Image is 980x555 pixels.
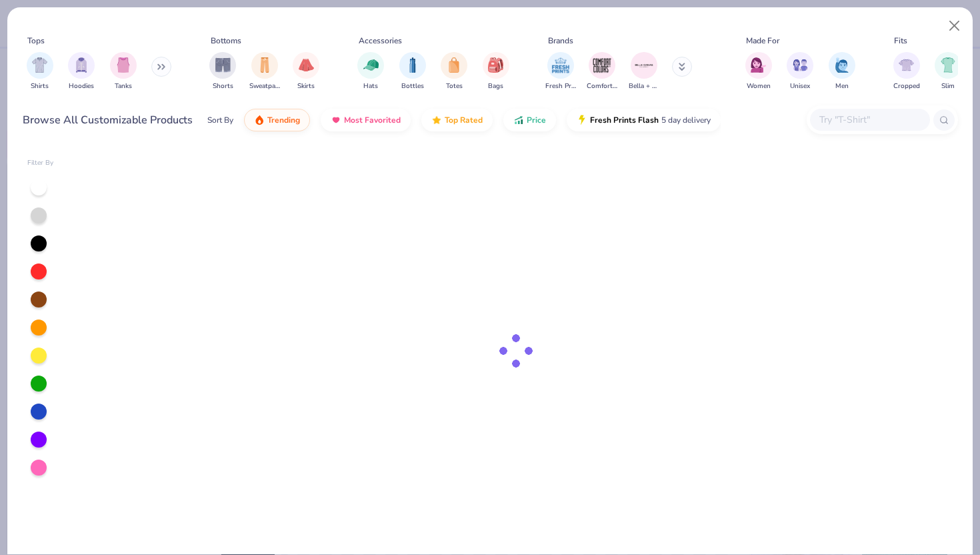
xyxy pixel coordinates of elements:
[399,52,426,91] button: filter button
[68,52,95,91] div: filter for Hoodies
[835,81,849,91] span: Men
[27,35,45,47] div: Tops
[297,81,315,91] span: Skirts
[835,57,849,73] img: Men Image
[941,81,955,91] span: Slim
[587,81,617,91] span: Comfort Colors
[293,52,319,91] div: filter for Skirts
[209,52,236,91] button: filter button
[445,115,483,125] span: Top Rated
[567,109,721,131] button: Fresh Prints Flash5 day delivery
[551,55,571,75] img: Fresh Prints Image
[942,13,967,39] button: Close
[27,52,53,91] button: filter button
[899,57,914,73] img: Cropped Image
[363,81,378,91] span: Hats
[211,35,241,47] div: Bottoms
[27,52,53,91] div: filter for Shirts
[503,109,556,131] button: Price
[344,115,401,125] span: Most Favorited
[545,81,576,91] span: Fresh Prints
[488,57,503,73] img: Bags Image
[399,52,426,91] div: filter for Bottles
[829,52,855,91] button: filter button
[548,35,573,47] div: Brands
[893,52,920,91] div: filter for Cropped
[249,52,280,91] div: filter for Sweatpants
[790,81,810,91] span: Unisex
[441,52,467,91] div: filter for Totes
[31,81,49,91] span: Shirts
[545,52,576,91] button: filter button
[747,81,771,91] span: Women
[629,81,659,91] span: Bella + Canvas
[401,81,424,91] span: Bottles
[23,112,193,128] div: Browse All Customizable Products
[941,57,955,73] img: Slim Image
[587,52,617,91] div: filter for Comfort Colors
[745,52,772,91] div: filter for Women
[893,52,920,91] button: filter button
[431,115,442,125] img: TopRated.gif
[321,109,411,131] button: Most Favorited
[69,81,94,91] span: Hoodies
[110,52,137,91] div: filter for Tanks
[629,52,659,91] button: filter button
[751,57,766,73] img: Women Image
[267,115,300,125] span: Trending
[293,52,319,91] button: filter button
[215,57,231,73] img: Shorts Image
[634,55,654,75] img: Bella + Canvas Image
[894,35,907,47] div: Fits
[209,52,236,91] div: filter for Shorts
[577,115,587,125] img: flash.gif
[213,81,233,91] span: Shorts
[446,81,463,91] span: Totes
[746,35,779,47] div: Made For
[592,55,612,75] img: Comfort Colors Image
[787,52,813,91] div: filter for Unisex
[745,52,772,91] button: filter button
[299,57,314,73] img: Skirts Image
[421,109,493,131] button: Top Rated
[257,57,272,73] img: Sweatpants Image
[587,52,617,91] button: filter button
[68,52,95,91] button: filter button
[405,57,420,73] img: Bottles Image
[115,81,132,91] span: Tanks
[110,52,137,91] button: filter button
[441,52,467,91] button: filter button
[359,35,402,47] div: Accessories
[357,52,384,91] div: filter for Hats
[447,57,461,73] img: Totes Image
[331,115,341,125] img: most_fav.gif
[483,52,509,91] button: filter button
[249,81,280,91] span: Sweatpants
[244,109,310,131] button: Trending
[661,113,711,128] span: 5 day delivery
[363,57,379,73] img: Hats Image
[357,52,384,91] button: filter button
[893,81,920,91] span: Cropped
[787,52,813,91] button: filter button
[116,57,131,73] img: Tanks Image
[27,158,54,168] div: Filter By
[74,57,89,73] img: Hoodies Image
[545,52,576,91] div: filter for Fresh Prints
[935,52,961,91] button: filter button
[935,52,961,91] div: filter for Slim
[32,57,47,73] img: Shirts Image
[488,81,503,91] span: Bags
[249,52,280,91] button: filter button
[254,115,265,125] img: trending.gif
[829,52,855,91] div: filter for Men
[483,52,509,91] div: filter for Bags
[527,115,546,125] span: Price
[629,52,659,91] div: filter for Bella + Canvas
[207,114,233,126] div: Sort By
[590,115,659,125] span: Fresh Prints Flash
[793,57,808,73] img: Unisex Image
[818,112,921,127] input: Try "T-Shirt"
